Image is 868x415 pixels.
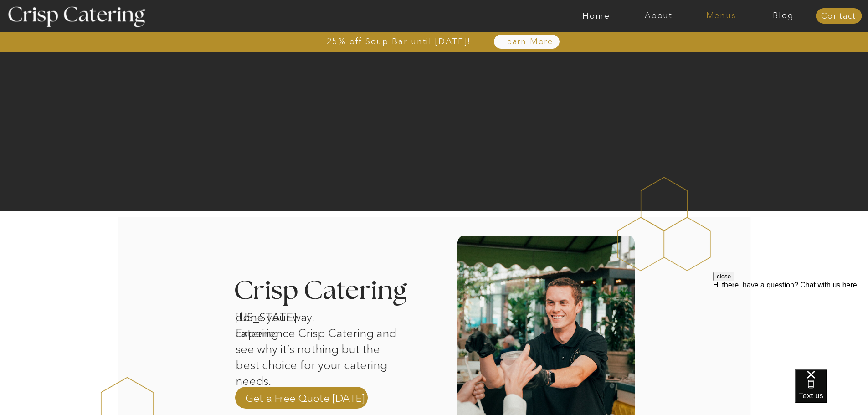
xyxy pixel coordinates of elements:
[752,11,815,20] a: Blog
[481,37,575,46] a: Learn More
[235,309,330,321] h1: [US_STATE] catering
[816,12,862,21] a: Contact
[234,278,430,305] h3: Crisp Catering
[627,11,690,20] a: About
[245,391,365,405] a: Get a Free Quote [DATE]
[795,369,868,415] iframe: podium webchat widget bubble
[713,272,868,381] iframe: podium webchat widget prompt
[690,11,752,20] a: Menus
[294,37,504,46] a: 25% off Soup Bar until [DATE]!
[236,309,402,367] p: done your way. Experience Crisp Catering and see why it’s nothing but the best choice for your ca...
[565,11,627,20] a: Home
